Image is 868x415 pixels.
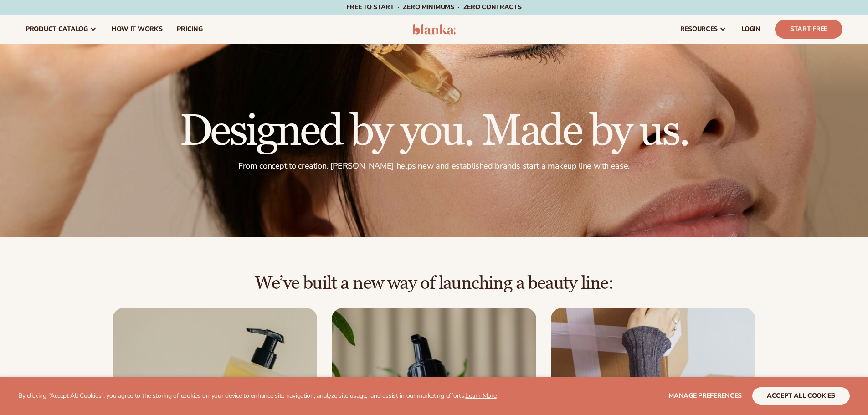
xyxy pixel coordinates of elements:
span: resources [680,26,718,33]
a: Learn More [465,391,496,400]
span: pricing [177,26,202,33]
span: Free to start · ZERO minimums · ZERO contracts [346,3,521,11]
a: product catalog [18,15,104,44]
p: From concept to creation, [PERSON_NAME] helps new and established brands start a makeup line with... [180,161,688,171]
a: Start Free [775,20,842,39]
a: LOGIN [734,15,768,44]
p: By clicking "Accept All Cookies", you agree to the storing of cookies on your device to enhance s... [18,392,497,400]
button: accept all cookies [752,387,850,405]
a: How It Works [104,15,170,44]
span: How It Works [112,26,163,33]
a: pricing [169,15,210,44]
h1: Designed by you. Made by us. [180,110,688,154]
span: LOGIN [741,26,760,33]
img: logo [412,24,456,35]
span: Manage preferences [668,391,742,400]
span: product catalog [26,26,88,33]
a: resources [673,15,734,44]
button: Manage preferences [668,387,742,405]
h2: We’ve built a new way of launching a beauty line: [26,273,842,293]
